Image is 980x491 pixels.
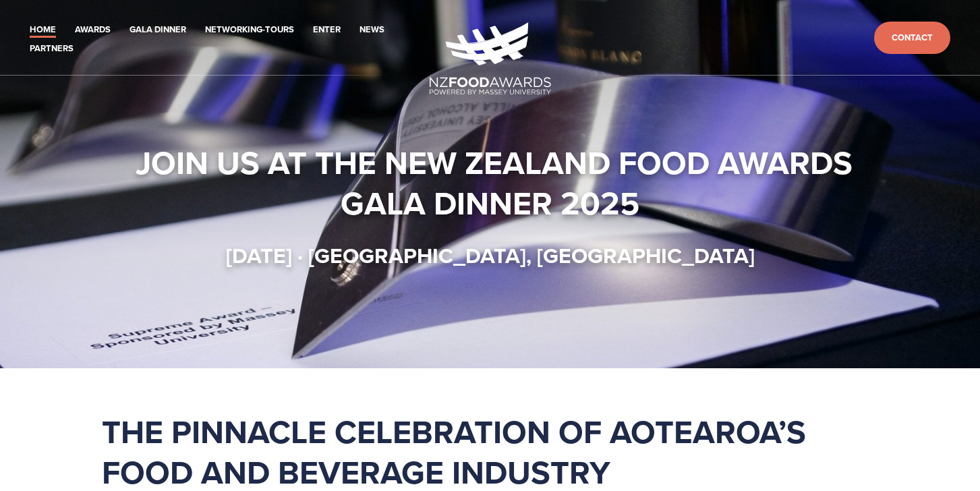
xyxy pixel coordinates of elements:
strong: [DATE] · [GEOGRAPHIC_DATA], [GEOGRAPHIC_DATA] [226,239,755,271]
a: News [359,22,384,38]
a: Contact [874,22,950,55]
a: Enter [313,22,341,38]
a: Awards [75,22,111,38]
a: Gala Dinner [129,22,186,38]
a: Networking-Tours [205,22,294,38]
strong: Join us at the New Zealand Food Awards Gala Dinner 2025 [136,139,861,227]
a: Home [30,22,56,38]
a: Partners [30,41,74,57]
